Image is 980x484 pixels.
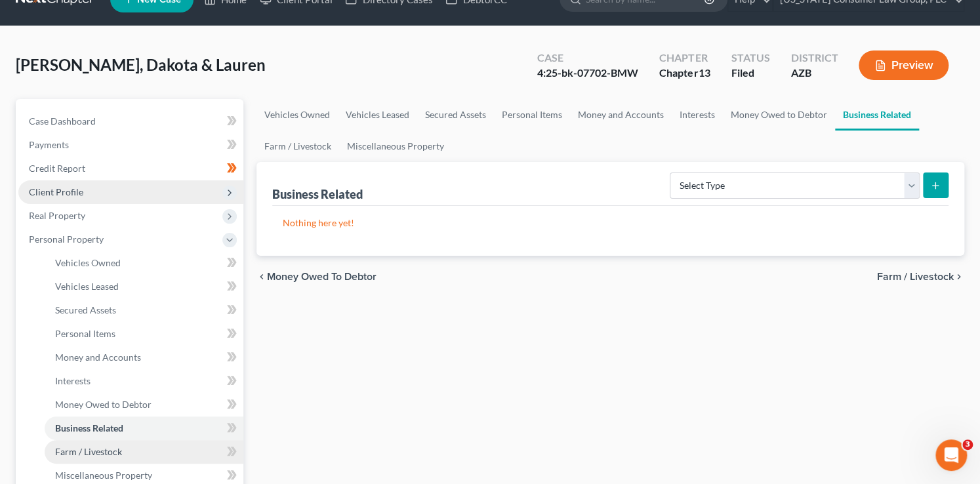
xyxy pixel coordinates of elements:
span: Interests [55,375,91,386]
span: Farm / Livestock [55,446,122,457]
p: Nothing here yet! [283,216,939,230]
button: chevron_left Money Owed to Debtor [256,272,377,282]
a: Farm / Livestock [45,440,243,464]
span: Payments [29,139,69,150]
a: Personal Items [45,322,243,346]
span: Secured Assets [55,304,116,315]
div: Chapter [659,50,710,66]
a: Money Owed to Debtor [723,99,835,131]
span: Money and Accounts [55,352,141,363]
a: Secured Assets [417,99,494,131]
a: Credit Report [18,157,243,180]
span: Client Profile [29,186,83,197]
div: Status [731,50,769,66]
span: Real Property [29,210,85,221]
span: Vehicles Leased [55,281,119,292]
span: Farm / Livestock [877,272,954,282]
span: Money Owed to Debtor [267,272,377,282]
div: Case [537,50,638,66]
span: Business Related [55,422,123,434]
a: Vehicles Leased [338,99,417,131]
a: Vehicles Owned [45,251,243,275]
a: Miscellaneous Property [339,131,452,162]
a: Case Dashboard [18,110,243,133]
a: Business Related [835,99,919,131]
span: Case Dashboard [29,115,96,127]
div: 4:25-bk-07702-BMW [537,66,638,81]
a: Vehicles Owned [256,99,338,131]
span: Personal Property [29,233,104,245]
a: Money and Accounts [570,99,672,131]
div: Chapter [659,66,710,81]
a: Vehicles Leased [45,275,243,298]
div: District [790,50,838,66]
a: Farm / Livestock [256,131,339,162]
span: Money Owed to Debtor [55,399,152,410]
div: AZB [790,66,838,81]
i: chevron_right [954,272,964,282]
a: Interests [672,99,723,131]
span: Miscellaneous Property [55,470,152,481]
button: Farm / Livestock chevron_right [877,272,964,282]
span: 3 [962,439,973,450]
a: Interests [45,369,243,393]
iframe: Intercom live chat [935,439,967,471]
a: Payments [18,133,243,157]
a: Money and Accounts [45,346,243,369]
div: Filed [731,66,769,81]
a: Personal Items [494,99,570,131]
span: [PERSON_NAME], Dakota & Lauren [16,55,266,74]
span: Personal Items [55,328,115,339]
span: Credit Report [29,163,85,174]
div: Business Related [272,186,363,202]
span: Vehicles Owned [55,257,121,268]
button: Preview [859,50,949,80]
a: Money Owed to Debtor [45,393,243,416]
span: 13 [698,66,710,79]
i: chevron_left [256,272,267,282]
a: Secured Assets [45,298,243,322]
a: Business Related [45,416,243,440]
